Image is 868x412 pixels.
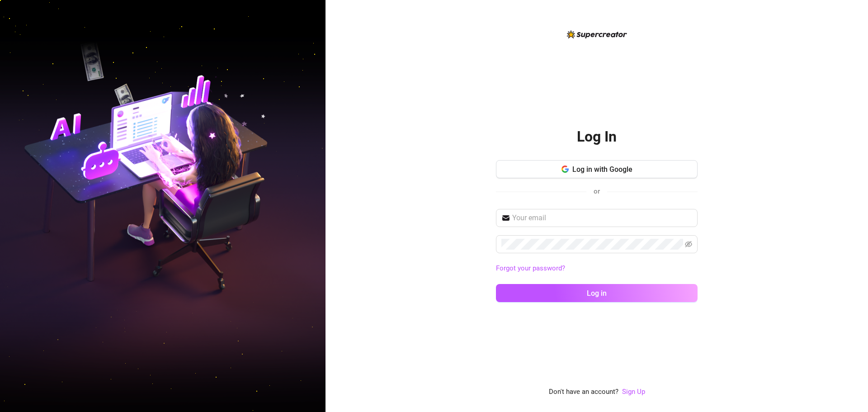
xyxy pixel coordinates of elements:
span: eye-invisible [685,241,692,248]
span: Log in [587,289,607,298]
input: Your email [512,213,692,223]
button: Log in with Google [496,160,698,178]
a: Forgot your password? [496,263,698,274]
span: Log in with Google [572,165,632,174]
span: Don't have an account? [549,387,618,398]
span: or [594,187,600,195]
a: Sign Up [622,387,645,398]
a: Sign Up [622,388,645,396]
h2: Log In [577,128,617,146]
a: Forgot your password? [496,264,565,272]
button: Log in [496,284,698,302]
img: logo-BBDzfeDw.svg [567,30,627,38]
